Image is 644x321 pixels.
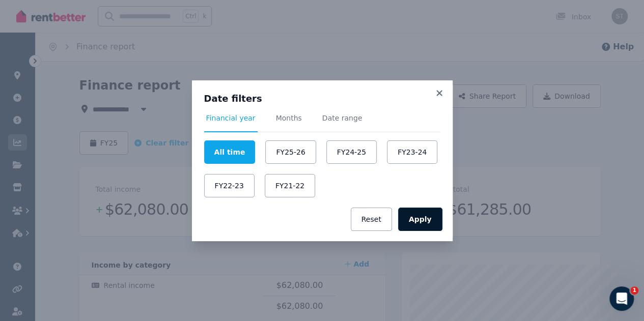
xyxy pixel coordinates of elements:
span: Financial year [206,113,256,123]
button: All time [204,140,256,164]
button: FY21-22 [265,174,315,197]
button: Reset [351,208,392,231]
button: FY23-24 [387,140,437,164]
iframe: Intercom live chat [609,286,634,311]
span: Date range [322,113,362,123]
button: FY25-26 [265,140,316,164]
button: Apply [398,208,442,231]
button: FY22-23 [204,174,255,197]
nav: Tabs [204,113,440,132]
span: Months [276,113,302,123]
span: 1 [630,286,638,295]
h3: Date filters [204,93,440,105]
button: FY24-25 [326,140,377,164]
